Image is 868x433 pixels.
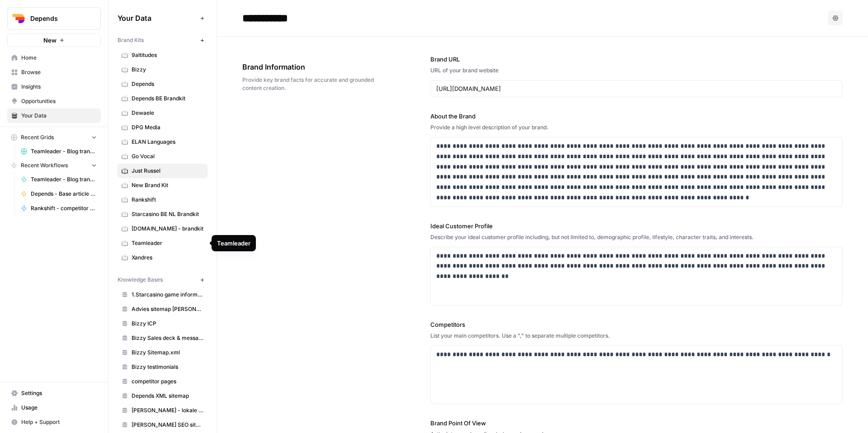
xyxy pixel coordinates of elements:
[7,159,101,172] button: Recent Workflows
[17,201,101,216] a: Rankshift - competitor pages
[21,83,97,91] span: Insights
[7,51,101,65] a: Home
[21,389,97,397] span: Settings
[21,68,97,76] span: Browse
[7,7,101,30] button: Workspace: Depends
[118,236,208,250] a: Teamleader
[7,80,101,94] a: Insights
[242,76,380,92] span: Provide key brand facts for accurate and grounded content creation.
[21,404,97,412] span: Usage
[21,112,97,120] span: Your Data
[430,320,843,329] label: Competitors
[31,175,97,184] span: Teamleader - Blog translator - V3
[118,13,197,24] span: Your Data
[132,80,203,88] span: Depends
[132,320,203,328] span: Bizzy ICP
[118,178,208,193] a: New Brand Kit
[132,123,203,132] span: DPG Media
[132,196,203,204] span: Rankshift
[132,181,203,189] span: New Brand Kit
[21,418,97,426] span: Help + Support
[7,108,101,123] a: Your Data
[436,84,837,93] input: www.sundaysoccer.com
[430,112,843,121] label: About the Brand
[118,345,208,360] a: Bizzy Sitemap.xml
[430,419,843,428] label: Brand Point Of View
[7,131,101,144] button: Recent Grids
[118,36,144,44] span: Brand Kits
[7,94,101,108] a: Opportunities
[430,55,843,64] label: Brand URL
[118,302,208,316] a: Advies sitemap [PERSON_NAME]
[21,54,97,62] span: Home
[132,421,203,429] span: [PERSON_NAME] SEO sitemap
[21,133,54,141] span: Recent Grids
[17,172,101,187] a: Teamleader - Blog translator - V3
[118,331,208,345] a: Bizzy Sales deck & messaging
[118,221,208,236] a: [DOMAIN_NAME] - brandkit
[31,204,97,212] span: Rankshift - competitor pages
[7,33,101,47] button: New
[132,334,203,342] span: Bizzy Sales deck & messaging
[118,48,208,62] a: 9altitudes
[132,254,203,262] span: Xandres
[21,97,97,105] span: Opportunities
[21,161,68,169] span: Recent Workflows
[430,233,843,241] div: Describe your ideal customer profile including, but not limited to, demographic profile, lifestyl...
[30,14,85,23] span: Depends
[118,389,208,403] a: Depends XML sitemap
[430,123,843,132] div: Provide a high level description of your brand.
[118,149,208,164] a: Go Vocal
[10,10,27,27] img: Depends Logo
[242,61,380,72] span: Brand Information
[430,221,843,231] label: Ideal Customer Profile
[132,239,203,247] span: Teamleader
[132,225,203,233] span: [DOMAIN_NAME] - brandkit
[118,374,208,389] a: competitor pages
[132,66,203,74] span: Bizzy
[132,94,203,103] span: Depends BE Brandkit
[118,62,208,77] a: Bizzy
[217,239,250,248] div: Teamleader
[118,135,208,149] a: ELAN Languages
[132,51,203,59] span: 9altitudes
[17,144,101,159] a: Teamleader - Blog translator - V3 Grid
[132,305,203,313] span: Advies sitemap [PERSON_NAME]
[132,109,203,117] span: Dewaele
[118,164,208,178] a: Just Russel
[118,403,208,418] a: [PERSON_NAME] - lokale pagina's
[7,400,101,415] a: Usage
[118,193,208,207] a: Rankshift
[118,91,208,106] a: Depends BE Brandkit
[7,415,101,429] button: Help + Support
[31,147,97,155] span: Teamleader - Blog translator - V3 Grid
[118,106,208,120] a: Dewaele
[31,190,97,198] span: Depends - Base article writer
[132,152,203,160] span: Go Vocal
[118,276,163,284] span: Knowledge Bases
[118,418,208,432] a: [PERSON_NAME] SEO sitemap
[132,392,203,400] span: Depends XML sitemap
[430,332,843,340] div: List your main competitors. Use a "," to separate multiple competitors.
[132,167,203,175] span: Just Russel
[118,250,208,265] a: Xandres
[7,386,101,400] a: Settings
[132,377,203,386] span: competitor pages
[118,287,208,302] a: 1.Starcasino game information
[118,360,208,374] a: Bizzy testimonials
[132,210,203,218] span: Starcasino BE NL Brandkit
[132,138,203,146] span: ELAN Languages
[118,316,208,331] a: Bizzy ICP
[132,406,203,414] span: [PERSON_NAME] - lokale pagina's
[132,363,203,371] span: Bizzy testimonials
[118,77,208,91] a: Depends
[118,120,208,135] a: DPG Media
[132,348,203,357] span: Bizzy Sitemap.xml
[43,36,57,45] span: New
[7,65,101,80] a: Browse
[118,207,208,221] a: Starcasino BE NL Brandkit
[17,187,101,201] a: Depends - Base article writer
[132,291,203,299] span: 1.Starcasino game information
[430,66,843,75] div: URL of your brand website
